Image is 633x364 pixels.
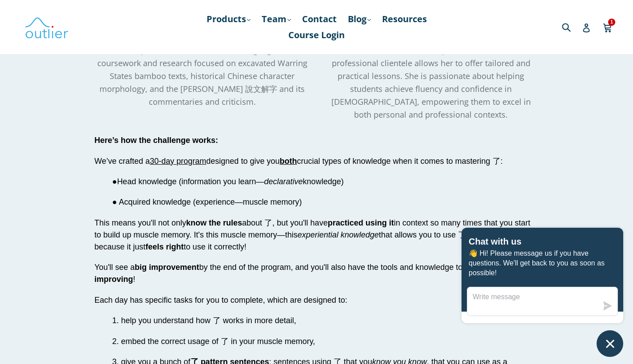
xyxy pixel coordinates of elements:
[112,316,296,325] span: 1. help you understand how 了 works in more detail,
[146,242,184,251] strong: feels right
[298,11,341,27] a: Contact
[186,218,242,227] strong: know the rules
[95,296,347,305] span: Each day has specific tasks for you to complete, which are designed to:
[95,263,496,284] span: You'll see a by the end of the program, and you'll also have the tools and knowledge to !
[95,157,503,166] span: We’ve crafted a designed to give you crucial types of knowledge when it comes to mastering 了:
[112,337,315,346] span: 2. embed the correct usage of 了 in your muscle memory,
[112,177,117,186] span: ●
[459,228,626,357] inbox-online-store-chat: Shopify online store chat
[95,218,535,251] span: This means you'll not only about 了, but you'll have in context so many times that you start to bu...
[298,230,379,239] em: experiential knowledge
[112,198,302,206] span: ● Acquired knowledge (experience—muscle memory)
[202,11,255,27] a: Products
[343,11,375,27] a: Blog
[150,157,206,166] span: 30-day program
[378,11,431,27] a: Resources
[603,17,613,37] a: 1
[135,263,199,272] strong: big improvement
[264,177,303,186] em: declarative
[328,218,394,227] strong: practiced using it
[608,19,615,25] span: 1
[279,157,297,166] strong: both
[117,177,343,186] span: Head knowledge (information you learn— knowledge)
[284,27,349,43] a: Course Login
[257,11,295,27] a: Team
[24,14,69,40] img: Outlier Linguistics
[560,18,584,36] input: Search
[95,136,218,145] span: Here’s how the challenge works:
